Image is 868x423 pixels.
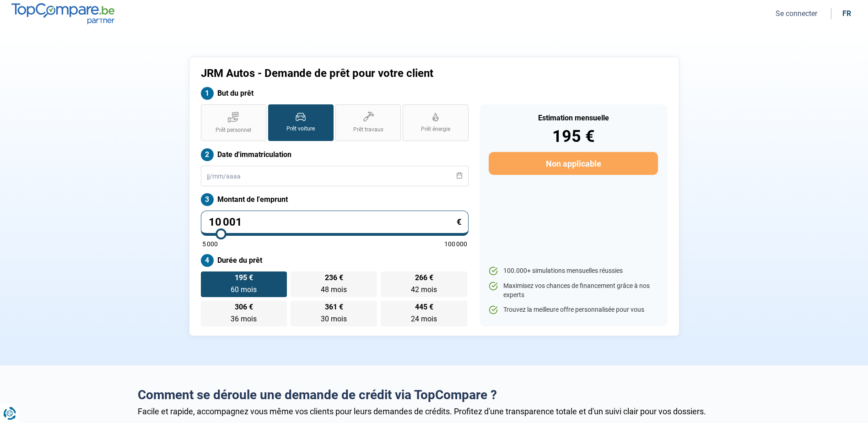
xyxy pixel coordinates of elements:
[415,274,433,282] span: 266 €
[201,148,469,161] label: Date d'immatriculation
[321,315,347,323] span: 30 mois
[325,304,343,311] span: 361 €
[411,315,437,323] span: 24 mois
[415,304,433,311] span: 445 €
[216,126,251,134] span: Prêt personnel
[489,305,658,315] li: Trouvez la meilleure offre personnalisée pour vous
[421,125,450,133] span: Prêt énergie
[201,193,469,206] label: Montant de l'emprunt
[201,87,469,100] label: But du prêt
[457,218,461,226] span: €
[489,152,658,175] button: Non applicable
[325,274,343,282] span: 236 €
[201,166,469,186] input: jj/mm/aaaa
[11,3,114,24] img: TopCompare.be
[231,315,257,323] span: 36 mois
[138,407,731,416] div: Facile et rapide, accompagnez vous même vos clients pour leurs demandes de crédits. Profitez d'un...
[138,387,731,403] h2: Comment se déroule une demande de crédit via TopCompare ?
[235,304,253,311] span: 306 €
[489,114,658,122] div: Estimation mensuelle
[842,9,851,18] div: fr
[201,67,548,80] h1: JRM Autos - Demande de prêt pour votre client
[202,241,218,247] span: 5 000
[201,254,469,267] label: Durée du prêt
[489,128,658,145] div: 195 €
[235,274,253,282] span: 195 €
[321,285,347,294] span: 48 mois
[773,9,820,18] button: Se connecter
[489,282,658,299] li: Maximisez vos chances de financement grâce à nos experts
[353,126,383,134] span: Prêt travaux
[444,241,467,247] span: 100 000
[489,266,658,276] li: 100.000+ simulations mensuelles réussies
[286,125,315,133] span: Prêt voiture
[231,285,257,294] span: 60 mois
[411,285,437,294] span: 42 mois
